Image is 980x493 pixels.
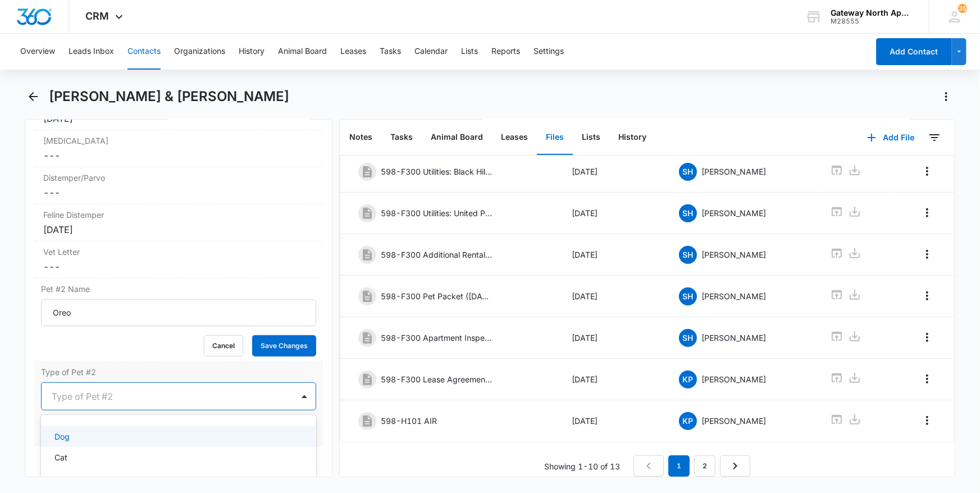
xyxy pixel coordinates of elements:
span: KP [679,412,697,430]
button: Back [25,88,42,106]
button: Filters [926,129,943,147]
div: ESA Pet #2--- [34,446,323,483]
p: [PERSON_NAME] [701,207,766,219]
label: Feline Distemper [43,209,314,221]
button: Animal Board [278,34,327,70]
p: [PERSON_NAME] [701,415,766,427]
label: Pet #2 Name [41,283,317,295]
em: 1 [668,455,690,477]
button: Tasks [380,34,401,70]
div: Feline Distemper[DATE] [34,204,323,241]
button: Overflow Menu [918,245,936,263]
a: Page 2 [694,455,715,477]
button: Overflow Menu [918,162,936,180]
p: 598-F300 Pet Packet ([DATE]) [381,290,493,302]
td: [DATE] [558,359,665,400]
label: [MEDICAL_DATA] [43,135,314,147]
p: Cat [54,451,67,463]
button: Add Contact [876,38,952,65]
button: Overflow Menu [918,328,936,346]
input: Pet #2 Name [41,299,317,326]
button: Organizations [174,34,225,70]
div: notifications count [958,4,967,13]
a: Next Page [720,455,750,477]
label: Vet Letter [43,246,314,258]
button: Leases [492,120,537,155]
td: [DATE] [558,317,665,359]
button: Notes [340,120,381,155]
td: [DATE] [558,276,665,317]
div: account id [831,17,913,25]
span: KP [679,371,697,389]
p: [PERSON_NAME] [701,332,766,344]
span: SH [679,204,697,222]
label: Distemper/Parvo [43,172,314,184]
button: Cancel [204,335,243,357]
nav: Pagination [633,455,750,477]
p: 598-F300 Utilities: Black Hills ([DATE]) [381,166,493,177]
div: [MEDICAL_DATA]--- [34,130,323,167]
p: 598-F300 Apartment Inspection Report ([DATE]) [381,332,493,344]
div: account name [831,8,913,17]
span: SH [679,246,697,264]
span: 35 [958,4,967,13]
button: Overflow Menu [918,412,936,430]
button: Tasks [381,120,422,155]
p: 598-F300 Lease Agreement ([DATE]-[DATE]) [381,373,493,385]
button: Overflow Menu [918,287,936,305]
button: History [239,34,265,70]
button: Files [537,120,573,155]
button: Settings [534,34,564,70]
dd: --- [43,149,314,162]
h1: [PERSON_NAME] & [PERSON_NAME] [49,88,289,105]
button: Overview [20,34,55,70]
label: Type of Pet #2 [41,366,317,378]
div: [DATE] [43,223,314,236]
button: Lists [573,120,609,155]
button: Lists [461,34,478,70]
p: [PERSON_NAME] [701,373,766,385]
button: Save Changes [252,335,316,357]
p: Dog [54,431,70,442]
td: [DATE] [558,400,665,442]
button: Contacts [127,34,161,70]
span: SH [679,163,697,181]
p: [PERSON_NAME] [701,290,766,302]
span: CRM [86,10,110,22]
div: Distemper/Parvo--- [34,167,323,204]
button: Add File [856,124,926,151]
td: [DATE] [558,193,665,234]
p: 598-H101 AIR [381,415,437,427]
button: Overflow Menu [918,204,936,222]
p: Showing 1-10 of 13 [544,460,620,472]
button: Leases [340,34,366,70]
p: 598-F300 Additional Rental Addendum ([DATE]) [381,249,493,261]
button: History [609,120,655,155]
p: 598-F300 Utilities: United Power ([DATE]) [381,207,493,219]
span: SH [679,329,697,347]
p: [PERSON_NAME] [701,249,766,261]
button: Overflow Menu [918,370,936,388]
button: Actions [937,88,955,106]
div: Vet Letter--- [34,241,323,279]
dd: --- [43,186,314,199]
button: Calendar [414,34,448,70]
dd: --- [43,260,314,273]
p: [PERSON_NAME] [701,166,766,177]
button: Reports [491,34,520,70]
button: Animal Board [422,120,492,155]
button: Leads Inbox [69,34,114,70]
td: [DATE] [558,151,665,193]
td: [DATE] [558,234,665,276]
span: SH [679,287,697,305]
